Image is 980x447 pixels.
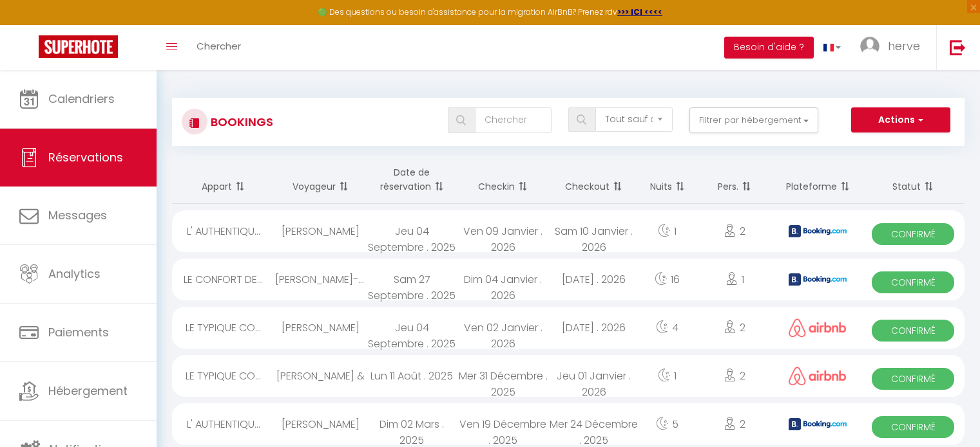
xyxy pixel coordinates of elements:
[366,156,457,204] th: Sort by booking date
[724,37,814,59] button: Besoin d'aide ?
[39,35,118,58] img: Super Booking
[172,156,275,204] th: Sort by rentals
[548,156,639,204] th: Sort by checkout
[48,266,101,282] span: Analytics
[275,156,366,204] th: Sort by guest
[689,107,818,133] button: Filtrer par hébergement
[888,38,920,54] span: herve
[475,107,552,133] input: Chercher
[48,383,128,399] span: Hébergement
[850,25,936,70] a: ... herve
[207,107,273,136] h3: Bookings
[695,156,774,204] th: Sort by people
[617,6,662,17] a: >>> ICI <<<<
[774,156,861,204] th: Sort by channel
[187,25,251,70] a: Chercher
[48,207,107,223] span: Messages
[48,149,123,165] span: Réservations
[48,324,109,340] span: Paiements
[48,91,115,107] span: Calendriers
[860,37,879,56] img: ...
[950,39,966,55] img: logout
[457,156,548,204] th: Sort by checkin
[197,39,241,53] span: Chercher
[640,156,695,204] th: Sort by nights
[861,156,965,204] th: Sort by status
[851,107,950,133] button: Actions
